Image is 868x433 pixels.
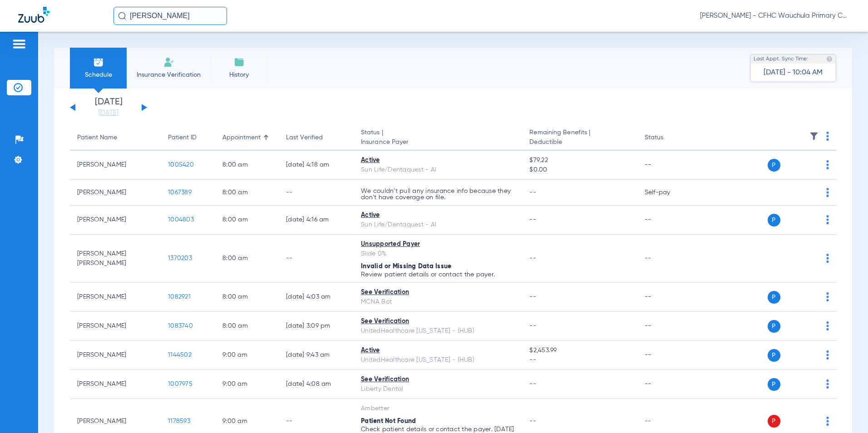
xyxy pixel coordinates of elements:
span: 1370203 [168,255,192,261]
span: P [768,349,780,362]
span: $0.00 [529,165,630,175]
span: P [768,320,780,333]
div: UnitedHealthcare [US_STATE] - (HUB) [361,355,515,365]
p: We couldn’t pull any insurance info because they don’t have coverage on file. [361,188,515,201]
td: 8:00 AM [215,283,279,312]
div: Slide 0% [361,249,515,259]
td: -- [637,312,699,341]
span: -- [529,294,536,300]
span: Patient Not Found [361,418,416,424]
td: [PERSON_NAME] [70,180,161,206]
div: MCNA Bot [361,297,515,307]
span: [PERSON_NAME] - CFHC Wauchula Primary Care Dental [700,11,850,20]
td: [DATE] 4:08 AM [279,370,354,399]
span: Last Appt. Sync Time: [754,54,808,64]
span: P [768,159,780,172]
td: [PERSON_NAME] [PERSON_NAME] [70,235,161,283]
div: Liberty Dental [361,384,515,394]
td: 8:00 AM [215,235,279,283]
td: [DATE] 4:16 AM [279,206,354,235]
div: Active [361,156,515,165]
td: 8:00 AM [215,206,279,235]
td: -- [637,235,699,283]
div: Patient ID [168,133,197,143]
div: Appointment [222,133,271,143]
div: Unsupported Payer [361,240,515,249]
span: P [768,415,780,428]
div: Chat Widget [823,389,868,433]
td: 8:00 AM [215,151,279,180]
span: Insurance Verification [133,70,204,79]
span: [DATE] - 10:04 AM [764,68,823,77]
li: [DATE] [81,98,136,118]
td: [PERSON_NAME] [70,206,161,235]
input: Search for patients [113,7,227,25]
img: hamburger-icon [12,39,26,49]
img: group-dot-blue.svg [826,379,829,389]
div: Active [361,346,515,355]
span: -- [529,355,630,365]
span: 1005420 [168,162,194,168]
td: -- [279,235,354,283]
span: 1004803 [168,216,194,223]
img: Search Icon [118,12,126,20]
img: group-dot-blue.svg [826,350,829,359]
span: 1067389 [168,189,192,196]
td: -- [637,370,699,399]
img: group-dot-blue.svg [826,132,829,141]
span: -- [529,216,536,223]
td: [DATE] 9:43 AM [279,341,354,370]
span: History [217,70,261,79]
td: [PERSON_NAME] [70,312,161,341]
img: last sync help info [826,56,833,62]
span: P [768,291,780,304]
span: 1083740 [168,323,193,329]
td: -- [637,206,699,235]
div: Sun Life/Dentaquest - AI [361,220,515,230]
span: Schedule [77,70,120,79]
td: 8:00 AM [215,180,279,206]
div: Patient Name [77,133,153,143]
div: See Verification [361,317,515,326]
div: Appointment [222,133,261,143]
td: Self-pay [637,180,699,206]
img: group-dot-blue.svg [826,215,829,224]
td: [PERSON_NAME] [70,341,161,370]
td: -- [637,283,699,312]
div: Last Verified [286,133,346,143]
img: group-dot-blue.svg [826,254,829,263]
span: -- [529,323,536,329]
div: Active [361,211,515,220]
div: Ambetter [361,404,515,413]
td: [DATE] 3:09 PM [279,312,354,341]
img: Schedule [93,57,104,68]
span: 1007975 [168,381,192,387]
img: History [234,57,245,68]
div: Patient ID [168,133,208,143]
div: See Verification [361,375,515,384]
div: Last Verified [286,133,323,143]
td: -- [279,180,354,206]
span: $2,453.99 [529,346,630,355]
img: group-dot-blue.svg [826,321,829,330]
span: P [768,378,780,391]
td: [DATE] 4:03 AM [279,283,354,312]
th: Status | [354,125,522,151]
span: Insurance Payer [361,138,515,147]
span: Invalid or Missing Data Issue [361,263,451,270]
span: $79.22 [529,156,630,165]
td: [DATE] 4:18 AM [279,151,354,180]
span: P [768,214,780,226]
div: UnitedHealthcare [US_STATE] - (HUB) [361,326,515,336]
img: group-dot-blue.svg [826,292,829,301]
a: [DATE] [81,108,136,118]
td: [PERSON_NAME] [70,283,161,312]
span: 1082921 [168,294,191,300]
p: Review patient details or contact the payer. [361,271,515,278]
span: -- [529,255,536,261]
img: Zuub Logo [18,7,49,23]
td: 9:00 AM [215,341,279,370]
td: 9:00 AM [215,370,279,399]
td: -- [637,151,699,180]
span: 1178593 [168,418,190,424]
